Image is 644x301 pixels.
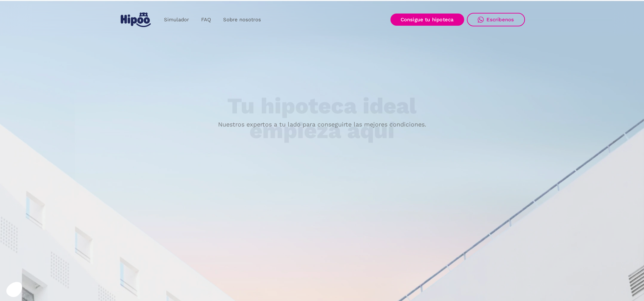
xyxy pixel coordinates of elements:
[158,13,195,26] a: Simulador
[467,13,525,26] a: Escríbenos
[486,17,514,23] div: Escríbenos
[119,10,152,30] a: home
[390,14,464,26] a: Consigue tu hipoteca
[194,94,450,143] h1: Tu hipoteca ideal empieza aquí
[195,13,217,26] a: FAQ
[217,13,267,26] a: Sobre nosotros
